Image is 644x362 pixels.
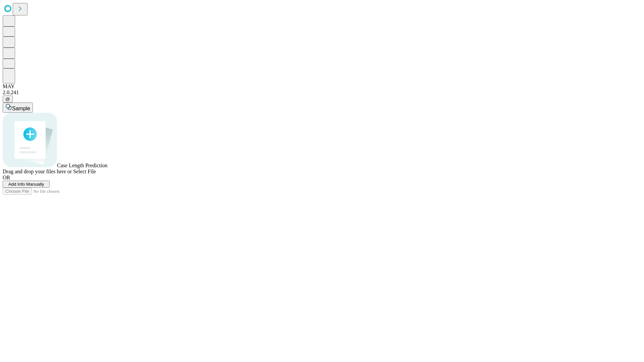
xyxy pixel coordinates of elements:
div: MAY [3,83,641,89]
button: @ [3,96,13,103]
button: Add Info Manually [3,181,50,188]
span: Drag and drop your files here or [3,169,72,174]
span: OR [3,175,10,180]
button: Sample [3,103,33,113]
span: @ [5,97,10,102]
span: Sample [12,106,30,111]
span: Add Info Manually [8,182,44,187]
span: Case Length Prediction [57,163,107,168]
div: 2.0.241 [3,89,641,96]
span: Select File [73,169,96,174]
